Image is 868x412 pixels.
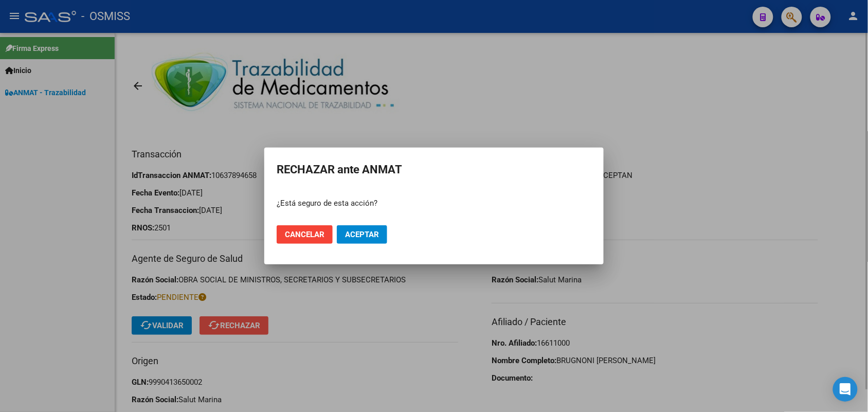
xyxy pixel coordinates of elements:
button: Cancelar [277,225,333,244]
span: Aceptar [345,230,379,239]
span: Cancelar [285,230,324,239]
button: Aceptar [337,225,387,244]
div: Open Intercom Messenger [833,377,858,402]
h2: RECHAZAR ante ANMAT [277,160,591,180]
p: ¿Está seguro de esta acción? [277,198,591,209]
